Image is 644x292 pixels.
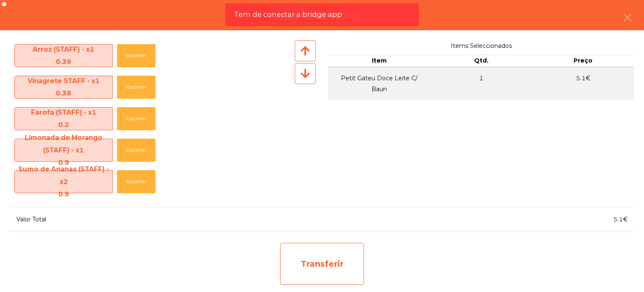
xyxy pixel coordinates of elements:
[117,44,156,67] button: Escolher
[15,188,112,200] div: 0.9
[234,9,342,20] span: Tem de conectar a bridge app
[328,55,430,67] th: Item
[117,107,156,130] button: Escolher
[328,40,634,52] span: Items Seleccionados
[15,87,112,99] div: 0.38
[117,76,156,99] button: Escolher
[328,67,430,100] td: Petit Gateu Doce Leite C/ Baun
[117,139,156,162] button: Escolher
[613,216,628,223] span: 5.1€
[430,55,532,67] th: Qtd.
[15,163,112,200] span: Sumo de Ananas (STAFF) - x2
[15,118,112,131] div: 0.2
[532,55,634,67] th: Preço
[16,216,46,223] span: Valor Total
[532,67,634,100] td: 5.1€
[15,55,112,68] div: 0.39
[280,243,364,285] div: Transferir
[15,156,112,168] div: 0.9
[117,170,156,193] button: Escolher
[15,106,112,131] span: Farofa (STAFF) - x1
[15,75,112,99] span: Vinagrete STAFF - x1
[15,43,112,68] span: Arroz (STAFF) - x1
[15,132,112,168] span: Limonada de Morango (STAFF) - x1
[430,67,532,100] td: 1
